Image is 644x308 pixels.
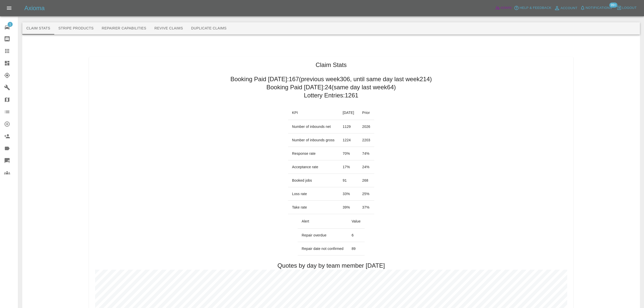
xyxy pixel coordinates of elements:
[288,160,339,174] td: Acceptance rate
[553,4,579,12] a: Account
[339,187,358,201] td: 33 %
[288,106,339,120] th: KPI
[277,262,385,270] h2: Quotes by day by team member [DATE]
[358,147,374,160] td: 74 %
[288,133,339,147] td: Number of inbounds gross
[609,3,617,8] span: 99+
[54,22,98,35] button: Stripe Products
[520,5,551,11] span: Help & Feedback
[339,106,358,120] th: [DATE]
[339,201,358,214] td: 39 %
[339,160,358,174] td: 17 %
[22,22,54,35] button: Claim Stats
[348,214,365,229] th: Value
[358,133,374,147] td: 2203
[339,120,358,133] td: 1129
[98,22,150,35] button: Repairer Capabilities
[561,5,578,11] span: Account
[316,61,347,69] h1: Claim Stats
[358,187,374,201] td: 25 %
[358,120,374,133] td: 2026
[348,229,365,242] td: 6
[266,83,396,91] h2: Booking Paid [DATE]: 24 (same day last week 64 )
[298,214,348,229] th: Alert
[579,4,613,12] button: Notifications
[348,242,365,255] td: 89
[586,5,612,11] span: Notifications
[358,174,374,187] td: 268
[358,160,374,174] td: 24 %
[339,133,358,147] td: 1224
[288,187,339,201] td: Loss rate
[298,242,348,255] td: Repair date not confirmed
[358,106,374,120] th: Prior
[288,174,339,187] td: Booked jobs
[187,22,231,35] button: Duplicate Claims
[230,75,432,83] h2: Booking Paid [DATE]: 167 (previous week 306 , until same day last week 214 )
[288,120,339,133] td: Number of inbounds net
[622,5,637,11] span: Logout
[339,174,358,187] td: 91
[24,4,45,12] h5: Axioma
[150,22,187,35] button: Revive Claims
[304,91,359,99] h2: Lottery Entries: 1261
[494,4,513,12] a: Admin
[288,201,339,214] td: Take rate
[3,2,15,14] button: Open drawer
[298,229,348,242] td: Repair overdue
[288,147,339,160] td: Response rate
[615,4,638,12] button: Logout
[358,201,374,214] td: 37 %
[339,147,358,160] td: 70 %
[513,4,552,12] button: Help & Feedback
[500,5,512,11] span: Admin
[8,22,13,27] span: 1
